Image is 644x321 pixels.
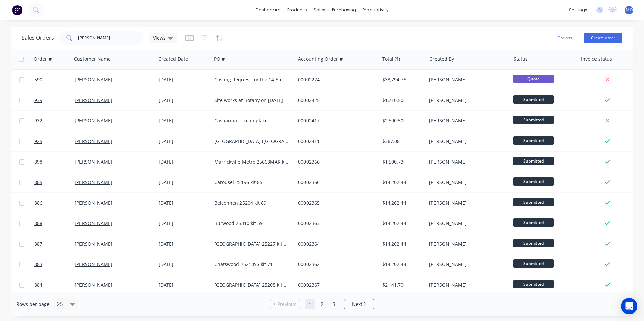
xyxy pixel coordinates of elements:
div: [PERSON_NAME] [429,200,504,206]
span: Rows per page [16,301,50,308]
div: [DATE] [159,97,209,104]
span: 932 [34,117,42,124]
div: Marrickville Metro 25668MAR kit 53 [214,158,289,165]
div: Created Date [158,56,188,62]
button: Options [548,33,581,43]
a: [PERSON_NAME] [75,117,112,124]
span: Submitted [513,157,554,165]
a: 939 [34,90,75,110]
a: 885 [34,172,75,192]
span: Submitted [513,177,554,186]
div: [DATE] [159,76,209,83]
div: purchasing [329,5,359,15]
div: $367.08 [382,138,422,145]
span: 898 [34,158,42,165]
div: $14,202.44 [382,241,422,247]
a: [PERSON_NAME] [75,261,112,267]
span: Submitted [513,259,554,268]
div: [PERSON_NAME] [429,261,504,268]
a: [PERSON_NAME] [75,138,112,144]
a: Page 2 [317,299,327,309]
div: [PERSON_NAME] [429,76,504,83]
div: 00002367 [298,282,373,288]
div: 00002366 [298,179,373,186]
div: 00002363 [298,220,373,227]
div: [PERSON_NAME] [429,241,504,247]
div: [PERSON_NAME] [429,117,504,124]
div: Customer Name [74,56,111,62]
div: [PERSON_NAME] [429,282,504,288]
div: 00002411 [298,138,373,145]
span: 939 [34,97,42,104]
span: Submitted [513,136,554,145]
div: Chatswood 25213SS kit 71 [214,261,289,268]
div: [GEOGRAPHIC_DATA] 25208 kit 98 [214,282,289,288]
div: 00002417 [298,117,373,124]
span: Views [153,34,166,41]
div: Site works at Botany on [DATE] [214,97,289,104]
div: [DATE] [159,179,209,186]
input: Search... [78,31,144,45]
a: 898 [34,152,75,172]
div: [DATE] [159,117,209,124]
a: 884 [34,275,75,295]
div: products [284,5,310,15]
div: sales [310,5,329,15]
a: [PERSON_NAME] [75,241,112,247]
div: Open Intercom Messenger [621,298,637,314]
a: Previous page [270,301,300,308]
div: [DATE] [159,220,209,227]
div: 00002364 [298,241,373,247]
a: 590 [34,70,75,90]
span: Submitted [513,198,554,206]
img: Factory [12,5,22,15]
span: 885 [34,179,42,186]
span: 884 [34,282,42,288]
div: Casuarina Face in place [214,117,289,124]
div: 00002224 [298,76,373,83]
div: Total ($) [382,56,400,62]
div: 00002362 [298,261,373,268]
span: Submitted [513,239,554,247]
div: productivity [359,5,392,15]
span: 883 [34,261,42,268]
span: Submitted [513,116,554,124]
span: Next [352,301,362,308]
span: Previous [277,301,296,308]
div: [PERSON_NAME] [429,179,504,186]
div: [DATE] [159,200,209,206]
div: [DATE] [159,138,209,145]
div: [PERSON_NAME] [429,138,504,145]
span: 887 [34,241,42,247]
div: $14,202.44 [382,261,422,268]
div: $14,202.44 [382,220,422,227]
a: 888 [34,213,75,234]
h1: Sales Orders [22,35,54,41]
span: Quote [513,75,554,83]
a: [PERSON_NAME] [75,200,112,206]
div: [DATE] [159,261,209,268]
div: $33,794.75 [382,76,422,83]
div: [DATE] [159,241,209,247]
button: Create order [584,33,622,43]
a: 925 [34,131,75,151]
div: Created By [429,56,454,62]
div: [DATE] [159,158,209,165]
span: Submitted [513,95,554,104]
div: [GEOGRAPHIC_DATA] ([GEOGRAPHIC_DATA]) Job: 25393 Kit 54 [214,138,289,145]
a: Page 3 [329,299,339,309]
span: 888 [34,220,42,227]
div: [GEOGRAPHIC_DATA] 25227 kit 59 [214,241,289,247]
div: 00002425 [298,97,373,104]
div: Carousel 25196 kit 85 [214,179,289,186]
div: $14,202.44 [382,200,422,206]
span: Submitted [513,280,554,288]
a: [PERSON_NAME] [75,158,112,165]
span: 590 [34,76,42,83]
div: Belconnen 25204 kit 89 [214,200,289,206]
a: 883 [34,254,75,275]
div: [DATE] [159,282,209,288]
div: Accounting Order # [298,56,343,62]
a: [PERSON_NAME] [75,282,112,288]
ul: Pagination [267,299,377,309]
